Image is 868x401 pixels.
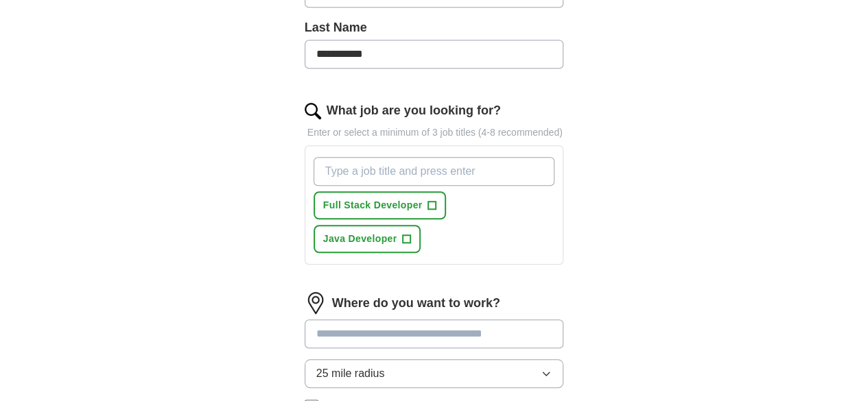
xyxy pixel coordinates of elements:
[305,103,321,119] img: search.png
[327,101,501,120] label: What job are you looking for?
[316,365,385,382] span: 25 mile radius
[305,19,564,37] label: Last Name
[314,157,555,186] input: Type a job title and press enter
[314,191,447,219] button: Full Stack Developer
[305,125,564,140] p: Enter or select a minimum of 3 job titles (4-8 recommended)
[305,359,564,388] button: 25 mile radius
[323,232,397,246] span: Java Developer
[323,198,423,212] span: Full Stack Developer
[332,294,500,313] label: Where do you want to work?
[314,225,421,253] button: Java Developer
[305,292,327,314] img: location.png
